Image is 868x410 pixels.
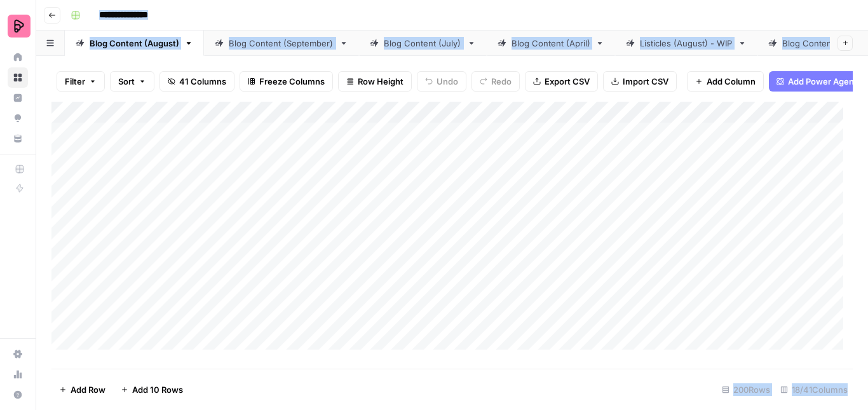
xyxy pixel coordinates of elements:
[384,37,462,50] div: Blog Content (July)
[259,75,325,88] span: Freeze Columns
[437,75,458,88] span: Undo
[707,75,756,88] span: Add Column
[717,379,775,400] div: 200 Rows
[8,128,28,149] a: Your Data
[8,88,28,108] a: Insights
[640,37,733,50] div: Listicles (August) - WIP
[204,31,359,56] a: Blog Content (September)
[545,75,590,88] span: Export CSV
[8,15,31,38] img: Preply Logo
[65,75,85,88] span: Filter
[358,75,403,88] span: Row Height
[623,75,668,88] span: Import CSV
[359,31,487,56] a: Blog Content (July)
[8,385,28,405] button: Help + Support
[512,37,590,50] div: Blog Content (April)
[687,71,764,92] button: Add Column
[229,37,334,50] div: Blog Content (September)
[132,383,183,396] span: Add 10 Rows
[113,379,191,400] button: Add 10 Rows
[338,71,412,92] button: Row Height
[159,71,234,92] button: 41 Columns
[471,71,520,92] button: Redo
[417,71,466,92] button: Undo
[769,71,865,92] button: Add Power Agent
[775,379,853,400] div: 18/41 Columns
[615,31,757,56] a: Listicles (August) - WIP
[110,71,154,92] button: Sort
[8,108,28,128] a: Opportunities
[8,10,28,42] button: Workspace: Preply
[8,47,28,67] a: Home
[525,71,598,92] button: Export CSV
[491,75,512,88] span: Redo
[71,383,105,396] span: Add Row
[8,364,28,385] a: Usage
[240,71,333,92] button: Freeze Columns
[603,71,677,92] button: Import CSV
[90,37,179,50] div: Blog Content (August)
[487,31,615,56] a: Blog Content (April)
[118,75,135,88] span: Sort
[782,37,860,50] div: Blog Content (May)
[51,379,113,400] button: Add Row
[788,75,857,88] span: Add Power Agent
[57,71,105,92] button: Filter
[8,344,28,364] a: Settings
[65,31,204,56] a: Blog Content (August)
[179,75,226,88] span: 41 Columns
[8,67,28,88] a: Browse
